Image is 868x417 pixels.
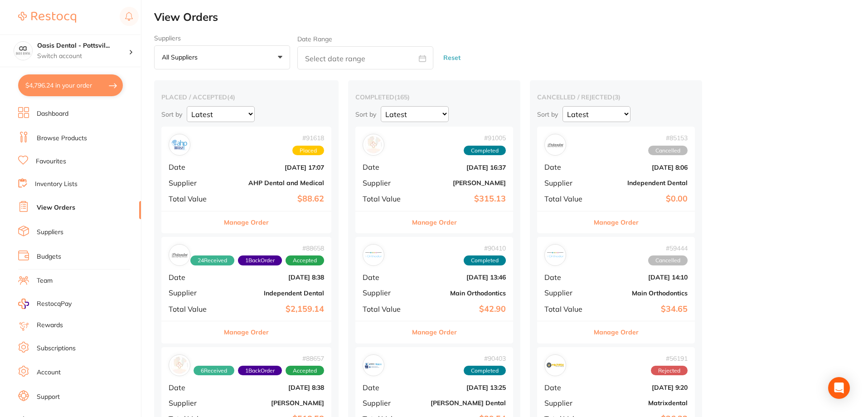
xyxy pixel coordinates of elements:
[544,305,590,313] span: Total Value
[648,245,688,252] span: # 59444
[544,195,590,203] span: Total Value
[464,134,506,142] span: # 91005
[169,273,218,281] span: Date
[169,195,218,203] span: Total Value
[154,34,290,42] label: Suppliers
[597,179,688,186] b: Independent Dental
[225,399,324,407] b: [PERSON_NAME]
[169,179,218,187] span: Supplier
[537,93,695,101] h2: cancelled / rejected ( 3 )
[415,399,506,407] b: [PERSON_NAME] Dental
[18,12,76,23] img: Restocq Logo
[415,179,506,186] b: [PERSON_NAME]
[544,383,590,392] span: Date
[544,289,590,297] span: Supplier
[190,255,234,265] span: Received
[355,110,376,118] p: Sort by
[37,203,75,212] a: View Orders
[594,321,639,343] button: Manage Order
[14,42,32,60] img: Oasis Dental - Pottsville
[365,357,382,374] img: Erskine Dental
[363,305,408,313] span: Total Value
[37,109,68,118] a: Dashboard
[37,252,61,261] a: Budgets
[169,399,218,407] span: Supplier
[35,180,78,189] a: Inventory Lists
[297,46,433,69] input: Select date range
[154,45,290,70] button: All suppliers
[365,136,382,153] img: Henry Schein Halas
[363,399,408,407] span: Supplier
[37,392,60,402] a: Support
[37,368,61,377] a: Account
[37,52,129,61] p: Switch account
[648,134,688,142] span: # 85153
[648,146,688,156] span: Cancelled
[415,304,506,314] b: $42.90
[36,157,66,166] a: Favourites
[464,366,506,376] span: Completed
[18,74,123,96] button: $4,796.24 in your order
[171,246,188,264] img: Independent Dental
[292,146,324,156] span: Placed
[37,134,87,143] a: Browse Products
[363,273,408,281] span: Date
[18,299,29,309] img: RestocqPay
[547,136,564,153] img: Independent Dental
[171,357,188,374] img: Adam Dental
[355,93,513,101] h2: completed ( 165 )
[544,179,590,187] span: Supplier
[544,273,590,281] span: Date
[597,289,688,297] b: Main Orthodontics
[648,255,688,265] span: Cancelled
[161,127,331,233] div: AHP Dental and Medical#91618PlacedDate[DATE] 17:07SupplierAHP Dental and MedicalTotal Value$88.62...
[544,399,590,407] span: Supplier
[547,246,564,264] img: Main Orthodontics
[415,384,506,391] b: [DATE] 13:25
[225,304,324,314] b: $2,159.14
[225,274,324,281] b: [DATE] 8:38
[651,366,688,376] span: Rejected
[37,276,53,285] a: Team
[464,146,506,156] span: Completed
[363,383,408,392] span: Date
[363,179,408,187] span: Supplier
[828,377,850,399] div: Open Intercom Messenger
[547,357,564,374] img: Matrixdental
[597,194,688,204] b: $0.00
[412,211,457,233] button: Manage Order
[597,274,688,281] b: [DATE] 14:10
[464,355,506,362] span: # 90403
[161,93,331,101] h2: placed / accepted ( 4 )
[415,194,506,204] b: $315.13
[154,11,868,24] h2: View Orders
[365,246,382,264] img: Main Orthodontics
[292,134,324,142] span: # 91618
[441,46,463,70] button: Reset
[224,321,269,343] button: Manage Order
[169,383,218,392] span: Date
[162,53,201,61] p: All suppliers
[169,305,218,313] span: Total Value
[225,164,324,171] b: [DATE] 17:07
[363,163,408,171] span: Date
[169,163,218,171] span: Date
[464,255,506,265] span: Completed
[597,304,688,314] b: $34.65
[286,366,324,376] span: Accepted
[161,237,331,343] div: Independent Dental#8865824Received1BackOrderAcceptedDate[DATE] 8:38SupplierIndependent DentalTota...
[225,289,324,297] b: Independent Dental
[363,289,408,297] span: Supplier
[238,255,282,265] span: Back orders
[464,245,506,252] span: # 90410
[37,321,63,330] a: Rewards
[225,384,324,391] b: [DATE] 8:38
[224,211,269,233] button: Manage Order
[238,366,282,376] span: Back orders
[597,384,688,391] b: [DATE] 9:20
[597,399,688,407] b: Matrixdental
[415,289,506,297] b: Main Orthodontics
[651,355,688,362] span: # 56191
[544,163,590,171] span: Date
[18,7,76,28] a: Restocq Logo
